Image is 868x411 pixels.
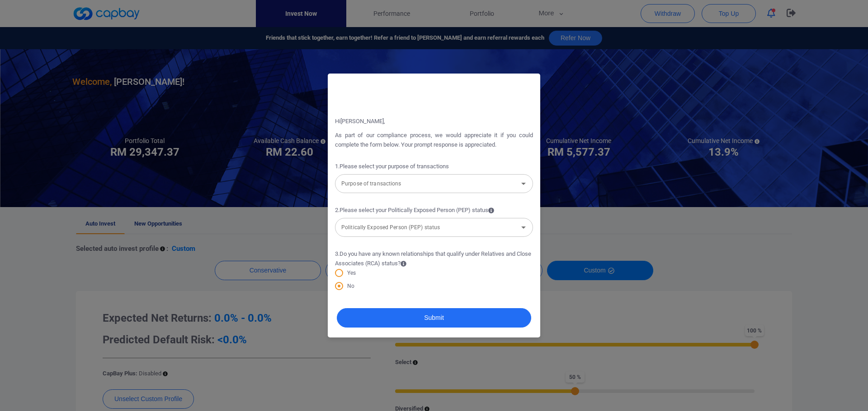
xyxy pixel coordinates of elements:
[335,206,494,215] span: 2 . Please select your Politically Exposed Person (PEP) status
[335,86,397,97] h5: Important Notice
[335,117,533,126] p: Hi [PERSON_NAME] ,
[335,249,533,268] span: 3 . Do you have any known relationships that qualify under Relatives and Close Associates (RCA) s...
[335,162,449,171] span: 1 . Please select your purpose of transactions
[517,221,530,234] button: Open
[335,131,533,150] p: As part of our compliance process, we would appreciate it if you could complete the form below. Y...
[517,177,530,190] button: Open
[343,269,356,277] span: Yes
[343,282,354,290] span: No
[337,308,531,328] button: Submit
